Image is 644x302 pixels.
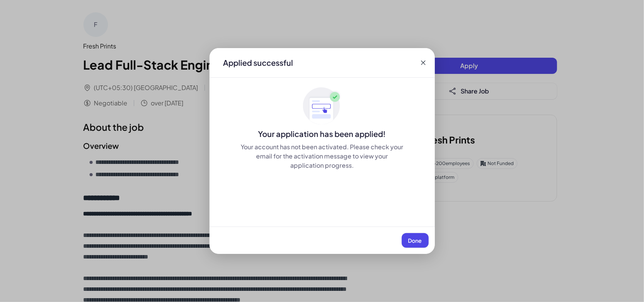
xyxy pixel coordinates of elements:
[408,237,422,244] span: Done
[210,128,435,139] div: Your application has been applied!
[240,142,404,170] div: Your account has not been activated. Please check your email for the activation message to view y...
[303,87,341,125] img: ApplyedMaskGroup3.svg
[223,57,293,68] div: Applied successful
[402,233,429,248] button: Done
